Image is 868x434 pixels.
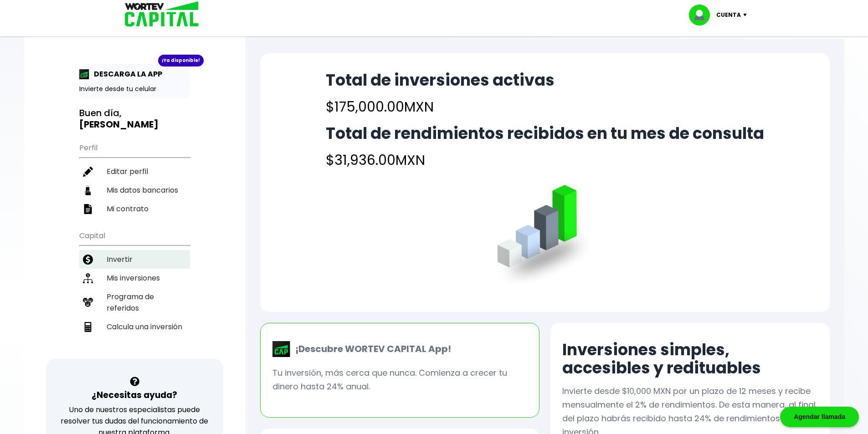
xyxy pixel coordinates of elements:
p: Invierte desde tu celular [79,84,190,94]
img: grafica.516fef24.png [493,185,596,288]
h4: $31,936.00 MXN [326,150,764,170]
img: datos-icon.10cf9172.svg [83,185,93,195]
img: inversiones-icon.6695dc30.svg [83,273,93,283]
a: Invertir [79,250,190,269]
img: profile-image [689,5,716,26]
div: Agendar llamada [780,407,859,427]
div: ¡Ya disponible! [158,55,204,66]
img: editar-icon.952d3147.svg [83,167,93,177]
p: Tu inversión, más cerca que nunca. Comienza a crecer tu dinero hasta 24% anual. [272,366,527,393]
img: app-icon [79,69,89,79]
a: Calcula una inversión [79,317,190,336]
p: ¡Descubre WORTEV CAPITAL App! [291,342,451,356]
img: contrato-icon.f2db500c.svg [83,204,93,214]
p: Cuenta [716,8,741,22]
h2: Inversiones simples, accesibles y redituables [562,341,818,377]
ul: Capital [79,225,190,359]
img: icon-down [741,14,753,16]
h2: Total de inversiones activas [326,71,555,89]
img: wortev-capital-app-icon [272,341,291,357]
a: Mis inversiones [79,269,190,287]
ul: Perfil [79,138,190,218]
h3: Buen día, [79,107,190,130]
a: Programa de referidos [79,287,190,317]
img: calculadora-icon.17d418c4.svg [83,322,93,332]
h4: $175,000.00 MXN [326,97,555,117]
b: [PERSON_NAME] [79,118,159,131]
p: DESCARGA LA APP [89,68,162,80]
h3: ¿Necesitas ayuda? [92,388,177,402]
a: Editar perfil [79,162,190,181]
h2: Total de rendimientos recibidos en tu mes de consulta [326,124,764,143]
img: recomiendanos-icon.9b8e9327.svg [83,297,93,307]
img: invertir-icon.b3b967d7.svg [83,255,93,265]
a: Mi contrato [79,199,190,218]
a: Mis datos bancarios [79,181,190,199]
